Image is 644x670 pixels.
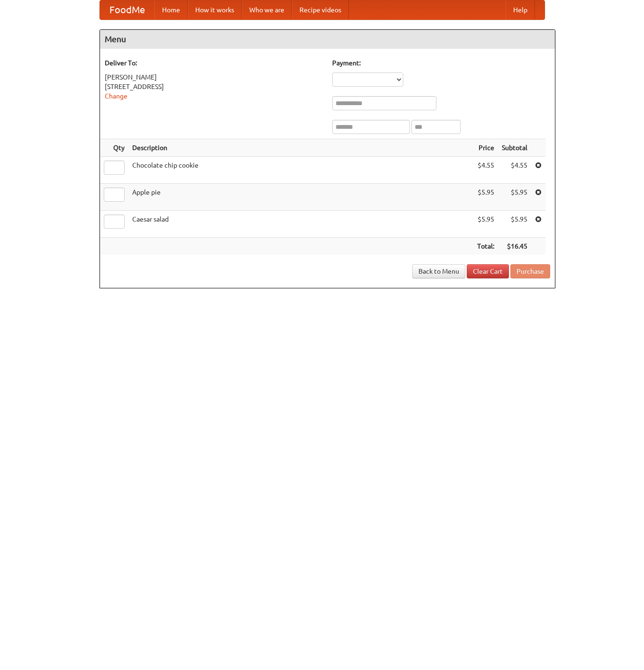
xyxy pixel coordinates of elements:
[292,0,349,19] a: Recipe videos
[100,30,555,49] h4: Menu
[105,58,323,68] h5: Deliver To:
[412,264,465,278] a: Back to Menu
[498,211,531,238] td: $5.95
[473,184,498,211] td: $5.95
[105,82,323,91] div: [STREET_ADDRESS]
[498,157,531,184] td: $4.55
[473,157,498,184] td: $4.55
[473,238,498,255] th: Total:
[128,157,473,184] td: Chocolate chip cookie
[128,211,473,238] td: Caesar salad
[105,72,323,82] div: [PERSON_NAME]
[506,0,535,19] a: Help
[105,92,127,100] a: Change
[473,211,498,238] td: $5.95
[498,184,531,211] td: $5.95
[332,58,550,68] h5: Payment:
[510,264,550,278] button: Purchase
[100,0,154,19] a: FoodMe
[188,0,242,19] a: How it works
[100,139,128,157] th: Qty
[242,0,292,19] a: Who we are
[473,139,498,157] th: Price
[467,264,509,278] a: Clear Cart
[498,139,531,157] th: Subtotal
[128,139,473,157] th: Description
[498,238,531,255] th: $16.45
[154,0,188,19] a: Home
[128,184,473,211] td: Apple pie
